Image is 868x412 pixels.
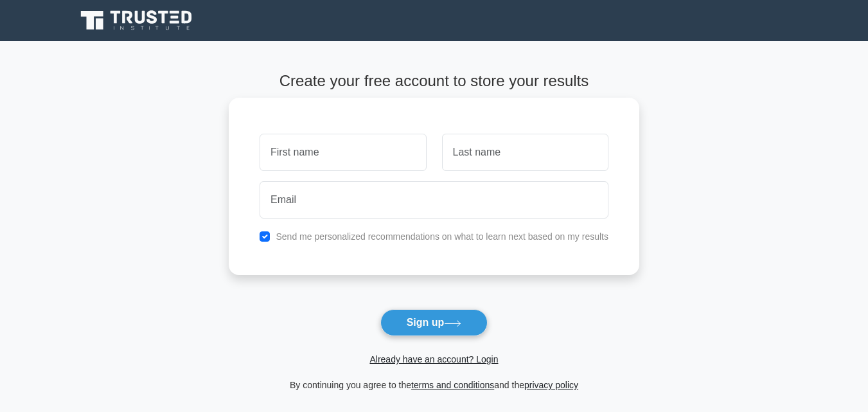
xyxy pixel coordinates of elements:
[369,354,498,364] a: Already have an account? Login
[276,231,608,242] label: Send me personalized recommendations on what to learn next based on my results
[411,380,494,390] a: terms and conditions
[524,380,578,390] a: privacy policy
[260,181,608,219] input: Email
[221,377,647,393] div: By continuing you agree to the and the
[442,134,608,171] input: Last name
[229,72,639,91] h4: Create your free account to store your results
[260,134,426,171] input: First name
[380,309,488,336] button: Sign up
